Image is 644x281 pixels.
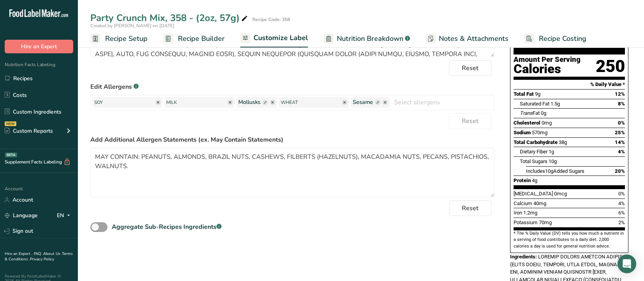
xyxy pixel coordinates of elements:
[545,168,553,174] span: 10g
[523,210,537,216] span: 1.2mg
[105,33,148,44] span: Recipe Setup
[337,33,403,44] span: Nutrition Breakdown
[90,30,148,47] a: Recipe Setup
[514,230,625,249] section: * The % Daily Value (DV) tells you how much a nutrient in a serving of food contributes to a dail...
[539,33,586,44] span: Recipe Costing
[514,210,522,216] span: Iron
[90,23,174,29] span: Created by [PERSON_NAME] on [DATE]
[462,63,479,73] span: Reset
[5,251,73,262] a: Terms & Conditions .
[541,110,546,116] span: 0g
[5,127,53,135] div: Custom Reports
[618,149,625,155] span: 4%
[551,101,560,107] span: 1.5g
[526,168,584,174] span: Includes Added Sugars
[532,177,537,183] span: 4g
[618,255,636,273] div: Open Intercom Messenger
[549,158,557,164] span: 10g
[618,101,625,107] span: 8%
[240,29,308,48] a: Customize Label
[449,200,491,216] button: Reset
[178,33,225,44] span: Recipe Builder
[514,63,581,75] div: Calories
[5,121,16,126] div: NEW
[514,91,534,97] span: Total Fat
[615,130,625,135] span: 25%
[514,56,581,63] div: Amount Per Serving
[618,210,625,216] span: 6%
[514,200,532,206] span: Calcium
[542,120,552,126] span: 0mg
[253,33,308,43] span: Customize Label
[520,110,533,116] i: Trans
[281,97,340,107] input: Wheat
[166,97,225,107] input: Milk
[514,177,531,183] span: Protein
[238,98,260,107] span: Mollusks
[5,251,32,256] a: Hire an Expert .
[324,30,410,47] a: Nutrition Breakdown
[426,30,509,47] a: Notes & Attachments
[5,40,73,53] button: Hire an Expert
[554,191,567,197] span: 0mcg
[520,101,549,107] span: Saturated Fat
[615,168,625,174] span: 20%
[618,191,625,197] span: 0%
[549,149,554,155] span: 1g
[514,191,553,197] span: [MEDICAL_DATA]
[34,251,43,256] a: FAQ .
[163,30,225,47] a: Recipe Builder
[90,11,249,25] div: Party Crunch Mix, 358 - (2oz, 57g)
[439,33,509,44] span: Notes & Attachments
[535,91,540,97] span: 9g
[596,56,625,77] div: 250
[539,220,552,225] span: 70mg
[30,256,54,262] a: Privacy Policy
[514,80,625,89] section: % Daily Value *
[533,200,546,206] span: 40mg
[57,211,73,220] div: EN
[559,139,567,145] span: 38g
[520,158,547,164] span: Total Sugars
[514,139,558,145] span: Total Carbohydrate
[449,60,491,76] button: Reset
[353,98,373,107] span: Sesame
[615,139,625,145] span: 14%
[5,153,17,157] div: BETA
[618,200,625,206] span: 4%
[43,251,62,256] a: About Us .
[462,204,479,213] span: Reset
[90,135,494,144] label: Add Additional Allergen Statements (ex. May Contain Statements)
[514,130,531,135] span: Sodium
[520,110,540,116] span: Fat
[532,130,547,135] span: 570mg
[449,113,491,129] button: Reset
[90,82,494,91] label: Edit Allergens
[94,97,153,107] input: Soy
[520,149,547,155] span: Dietary Fiber
[5,209,38,222] a: Language
[615,91,625,97] span: 12%
[462,116,479,126] span: Reset
[390,96,494,108] input: Select allergens
[514,220,538,225] span: Potassium
[112,222,222,232] div: Aggregate Sub-Recipes Ingredients
[524,30,586,47] a: Recipe Costing
[510,254,537,260] span: Ingredients:
[618,120,625,126] span: 0%
[514,120,540,126] span: Cholesterol
[252,16,290,23] div: Recipe Code: 358
[618,220,625,225] span: 2%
